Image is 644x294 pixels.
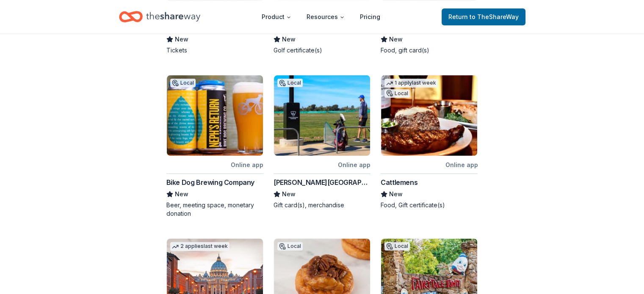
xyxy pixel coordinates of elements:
[338,159,370,170] div: Online app
[470,13,519,20] span: to TheShareWay
[442,8,525,25] a: Returnto TheShareWay
[448,12,519,22] span: Return
[274,177,370,187] div: [PERSON_NAME][GEOGRAPHIC_DATA]
[381,177,417,187] div: Cattlemens
[389,189,403,199] span: New
[255,7,387,27] nav: Main
[167,75,263,156] img: Image for Bike Dog Brewing Company
[300,8,351,25] button: Resources
[175,34,188,44] span: New
[175,189,188,199] span: New
[381,75,477,156] img: Image for Cattlemens
[274,75,370,209] a: Image for Bing Maloney Golf ComplexLocalOnline app[PERSON_NAME][GEOGRAPHIC_DATA]NewGift card(s), ...
[166,201,263,218] div: Beer, meeting space, monetary donation
[170,242,229,251] div: 2 applies last week
[274,201,370,209] div: Gift card(s), merchandise
[353,8,387,25] a: Pricing
[166,75,263,218] a: Image for Bike Dog Brewing CompanyLocalOnline appBike Dog Brewing CompanyNewBeer, meeting space, ...
[384,89,410,98] div: Local
[166,46,263,55] div: Tickets
[389,34,403,44] span: New
[381,46,478,55] div: Food, gift card(s)
[274,46,370,55] div: Golf certificate(s)
[255,8,298,25] button: Product
[381,75,478,209] a: Image for Cattlemens1 applylast weekLocalOnline appCattlemensNewFood, Gift certificate(s)
[166,177,254,187] div: Bike Dog Brewing Company
[282,189,296,199] span: New
[231,159,263,170] div: Online app
[445,159,478,170] div: Online app
[119,7,200,27] a: Home
[282,34,296,44] span: New
[274,75,370,156] img: Image for Bing Maloney Golf Complex
[384,79,438,88] div: 1 apply last week
[277,242,303,250] div: Local
[170,79,196,87] div: Local
[277,79,303,87] div: Local
[384,242,410,250] div: Local
[381,201,478,209] div: Food, Gift certificate(s)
